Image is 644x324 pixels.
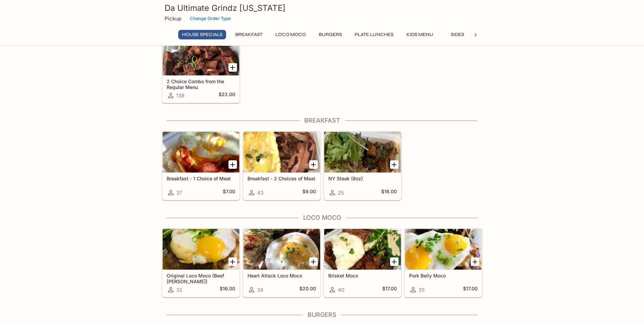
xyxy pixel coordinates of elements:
[324,229,401,270] div: Brisket Moco
[247,273,316,278] h5: Heart Attack Loco Moco
[299,286,316,294] h5: $20.00
[471,257,479,266] button: Add Pork Belly Moco
[165,3,480,13] h3: Da Ultimate Grindz [US_STATE]
[409,273,478,278] h5: Pork Belly Moco
[167,273,235,284] h5: Original Loco Moco (Beef [PERSON_NAME])
[220,286,235,294] h5: $16.00
[390,160,399,169] button: Add NY Steak (8oz)
[382,286,397,294] h5: $17.00
[338,287,344,293] span: 40
[328,176,397,181] h5: NY Steak (8oz)
[351,30,397,39] button: Plate Lunches
[403,30,437,39] button: Kids Menu
[232,30,266,39] button: Breakfast
[247,176,316,181] h5: Breakfast - 2 Choices of Meat
[272,30,310,39] button: Loco Moco
[163,229,239,270] div: Original Loco Moco (Beef Patty)
[165,15,181,22] p: Pickup
[243,229,320,270] div: Heart Attack Loco Moco
[176,92,184,99] span: 138
[405,229,482,297] a: Pork Belly Moco25$17.00
[309,160,318,169] button: Add Breakfast - 2 Choices of Meat
[243,132,320,173] div: Breakfast - 2 Choices of Meat
[324,131,401,200] a: NY Steak (8oz)25$16.00
[405,229,482,270] div: Pork Belly Moco
[178,30,226,39] button: House Specials
[324,229,401,297] a: Brisket Moco40$17.00
[302,188,316,197] h5: $9.00
[257,190,263,196] span: 43
[187,13,234,24] button: Change Order Type
[163,132,239,173] div: Breakfast - 1 Choice of Meat
[243,229,320,297] a: Heart Attack Loco Moco34$20.00
[228,63,237,72] button: Add 2 Choice Combo from the Regular Menu
[176,287,182,293] span: 32
[167,176,235,181] h5: Breakfast - 1 Choice of Meat
[243,131,320,200] a: Breakfast - 2 Choices of Meat43$9.00
[257,287,263,293] span: 34
[162,229,240,297] a: Original Loco Moco (Beef [PERSON_NAME])32$16.00
[162,311,482,319] h4: Burgers
[219,91,235,100] h5: $22.00
[324,132,401,173] div: NY Steak (8oz)
[162,214,482,221] h4: Loco Moco
[338,190,344,196] span: 25
[463,286,478,294] h5: $17.00
[442,30,473,39] button: Sides
[315,30,346,39] button: Burgers
[162,117,482,124] h4: Breakfast
[381,188,397,197] h5: $16.00
[167,78,235,90] h5: 2 Choice Combo from the Regular Menu
[328,273,397,278] h5: Brisket Moco
[228,160,237,169] button: Add Breakfast - 1 Choice of Meat
[223,188,235,197] h5: $7.00
[228,257,237,266] button: Add Original Loco Moco (Beef Patty)
[176,190,182,196] span: 37
[419,287,425,293] span: 25
[162,34,240,103] a: 2 Choice Combo from the Regular Menu138$22.00
[162,131,240,200] a: Breakfast - 1 Choice of Meat37$7.00
[390,257,399,266] button: Add Brisket Moco
[163,35,239,75] div: 2 Choice Combo from the Regular Menu
[309,257,318,266] button: Add Heart Attack Loco Moco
